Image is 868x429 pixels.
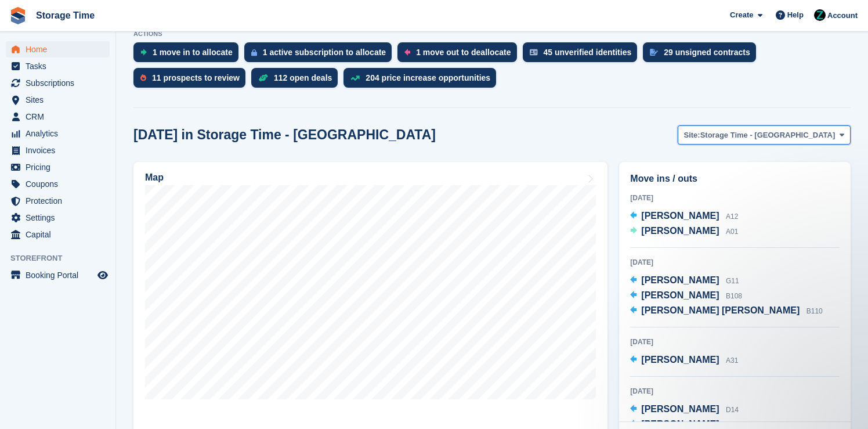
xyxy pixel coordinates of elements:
span: Booking Portal [26,267,95,283]
span: B108 [726,292,742,300]
span: Subscriptions [26,75,95,91]
a: menu [6,75,110,91]
img: deal-1b604bf984904fb50ccaf53a9ad4b4a5d6e5aea283cecdc64d6e3604feb123c2.svg [258,74,268,82]
span: Tasks [26,58,95,74]
a: 1 move in to allocate [133,42,244,68]
a: 1 move out to deallocate [397,42,522,68]
img: prospect-51fa495bee0391a8d652442698ab0144808aea92771e9ea1ae160a38d050c398.svg [140,74,146,81]
span: Help [787,9,804,21]
span: Coupons [26,176,95,192]
a: [PERSON_NAME] A01 [630,224,738,239]
p: ACTIONS [133,30,851,38]
a: menu [6,226,110,243]
a: menu [6,267,110,283]
div: 204 price increase opportunities [366,73,490,82]
a: Preview store [96,268,110,282]
img: move_outs_to_deallocate_icon-f764333ba52eb49d3ac5e1228854f67142a1ed5810a6f6cc68b1a99e826820c5.svg [404,49,410,56]
a: [PERSON_NAME] [PERSON_NAME] B110 [630,304,822,319]
span: Protection [26,193,95,209]
div: 1 move out to deallocate [416,48,511,57]
div: [DATE] [630,193,840,203]
span: Settings [26,210,95,226]
div: 29 unsigned contracts [664,48,750,57]
h2: Map [145,172,164,183]
img: stora-icon-8386f47178a22dfd0bd8f6a31ec36ba5ce8667c1dd55bd0f319d3a0aa187defe.svg [9,7,27,24]
span: [PERSON_NAME] [641,419,719,429]
span: B110 [806,307,823,315]
img: move_ins_to_allocate_icon-fdf77a2bb77ea45bf5b3d319d69a93e2d87916cf1d5bf7949dd705db3b84f3ca.svg [140,49,147,56]
a: 45 unverified identities [523,42,643,68]
span: [PERSON_NAME] [641,290,719,300]
span: A12 [726,212,738,221]
a: 11 prospects to review [133,68,251,93]
span: Storage Time - [GEOGRAPHIC_DATA] [700,129,836,141]
span: Site: [684,129,700,141]
h2: Move ins / outs [630,172,840,186]
div: [DATE] [630,257,840,268]
span: [PERSON_NAME] [641,275,719,285]
a: menu [6,193,110,209]
span: [PERSON_NAME] [641,226,719,236]
span: Sites [26,92,95,108]
a: menu [6,176,110,192]
span: Create [730,9,753,21]
a: [PERSON_NAME] A12 [630,209,738,224]
a: menu [6,58,110,74]
span: Account [827,10,858,21]
span: [PERSON_NAME] [641,404,719,414]
div: [DATE] [630,386,840,396]
a: 1 active subscription to allocate [244,42,397,68]
span: A31 [726,356,738,365]
span: A01 [726,228,738,236]
img: Zain Sarwar [814,9,826,21]
span: [PERSON_NAME] [PERSON_NAME] [641,305,800,315]
div: 112 open deals [274,73,332,82]
span: [PERSON_NAME] [641,355,719,365]
a: menu [6,41,110,57]
a: Storage Time [31,6,99,25]
img: contract_signature_icon-13c848040528278c33f63329250d36e43548de30e8caae1d1a13099fd9432cc5.svg [650,49,658,56]
span: Home [26,41,95,57]
div: 11 prospects to review [152,73,240,82]
span: B58 [726,421,738,429]
a: 112 open deals [251,68,343,93]
span: [PERSON_NAME] [641,211,719,221]
a: menu [6,159,110,175]
a: menu [6,109,110,125]
h2: [DATE] in Storage Time - [GEOGRAPHIC_DATA] [133,127,436,143]
a: menu [6,92,110,108]
a: [PERSON_NAME] G11 [630,273,739,289]
div: 45 unverified identities [544,48,632,57]
img: active_subscription_to_allocate_icon-d502201f5373d7db506a760aba3b589e785aa758c864c3986d89f69b8ff3... [251,49,257,56]
a: [PERSON_NAME] D14 [630,402,739,417]
a: 204 price increase opportunities [343,68,502,93]
a: 29 unsigned contracts [643,42,762,68]
a: menu [6,142,110,158]
img: price_increase_opportunities-93ffe204e8149a01c8c9dc8f82e8f89637d9d84a8eef4429ea346261dce0b2c0.svg [350,75,360,81]
span: CRM [26,109,95,125]
div: [DATE] [630,337,840,347]
a: menu [6,125,110,142]
span: G11 [726,277,739,285]
img: verify_identity-adf6edd0f0f0b5bbfe63781bf79b02c33cf7c696d77639b501bdc392416b5a36.svg [530,49,538,56]
a: menu [6,210,110,226]
div: 1 active subscription to allocate [263,48,386,57]
span: Storefront [10,253,115,264]
span: D14 [726,406,739,414]
span: Capital [26,226,95,243]
a: [PERSON_NAME] A31 [630,353,738,368]
span: Analytics [26,125,95,142]
a: [PERSON_NAME] B108 [630,289,742,304]
span: Invoices [26,142,95,158]
button: Site: Storage Time - [GEOGRAPHIC_DATA] [678,125,851,145]
span: Pricing [26,159,95,175]
div: 1 move in to allocate [153,48,233,57]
